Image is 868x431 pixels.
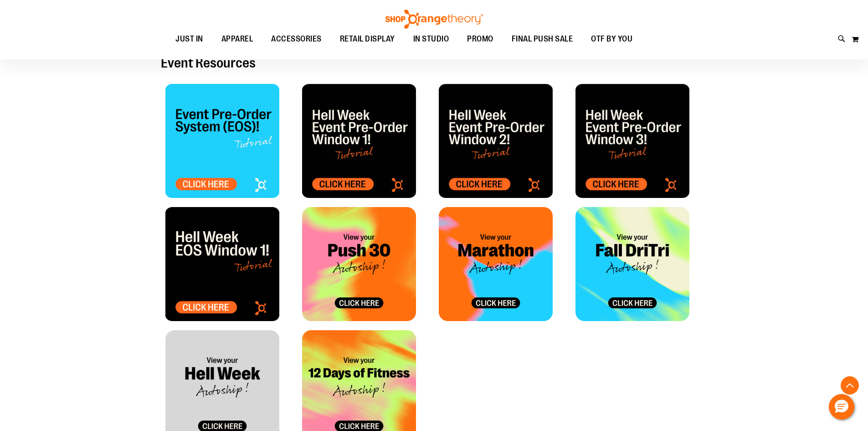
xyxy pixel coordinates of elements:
[221,29,253,49] span: APPAREL
[212,29,262,50] a: APPAREL
[413,29,449,49] span: IN STUDIO
[582,29,642,50] a: OTF BY YOU
[340,29,395,49] span: RETAIL DISPLAY
[302,84,416,198] img: OTF - Studio Sale Tile
[165,207,279,321] img: HELLWEEK_Allocation Tile
[161,56,708,70] h2: Event Resources
[384,10,484,29] img: Shop Orangetheory
[829,394,854,420] button: Hello, have a question? Let’s chat.
[262,29,331,50] a: ACCESSORIES
[467,29,493,49] span: PROMO
[512,29,573,49] span: FINAL PUSH SALE
[271,29,322,49] span: ACCESSORIES
[575,84,689,198] img: OTF - Studio Sale Tile
[404,29,458,49] a: IN STUDIO
[503,29,582,50] a: FINAL PUSH SALE
[166,29,212,50] a: JUST IN
[591,29,632,49] span: OTF BY YOU
[575,207,689,321] img: FALL DRI TRI_Allocation Tile
[439,84,553,198] img: OTF - Studio Sale Tile
[458,29,503,50] a: PROMO
[331,29,404,50] a: RETAIL DISPLAY
[175,29,203,49] span: JUST IN
[439,207,553,321] img: OTF Tile - Marathon Marketing
[841,376,859,395] button: Back To Top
